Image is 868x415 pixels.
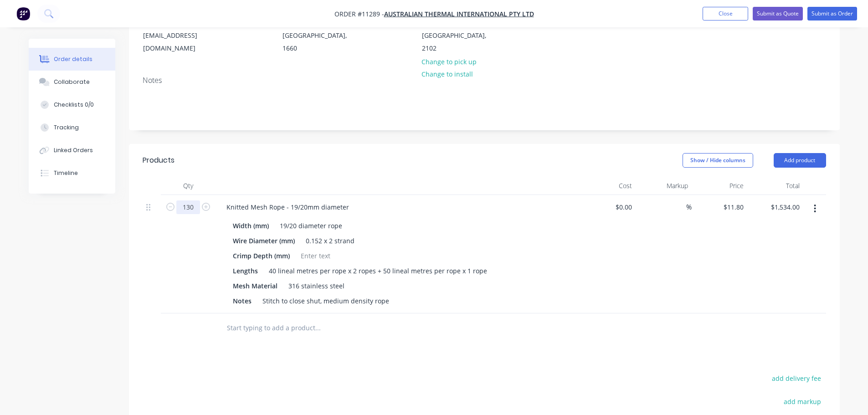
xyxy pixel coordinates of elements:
button: Submit as Quote [753,7,803,20]
div: Collaborate [54,78,90,86]
button: Order details [29,48,115,71]
span: % [686,202,692,212]
div: Timeline [54,169,78,177]
div: Total [747,177,803,195]
div: Wire Diameter (mm) [229,234,298,247]
div: [EMAIL_ADDRESS][DOMAIN_NAME] [143,29,219,55]
button: Linked Orders [29,139,115,162]
div: Notes [229,294,255,307]
button: Add product [774,153,826,168]
img: Factory [16,7,30,20]
button: Tracking [29,116,115,139]
button: Change to pick up [416,55,481,67]
button: Submit as Order [807,7,857,20]
button: add markup [779,395,826,408]
div: [GEOGRAPHIC_DATA], [GEOGRAPHIC_DATA], [GEOGRAPHIC_DATA], 2102 [422,4,498,55]
div: 19/20 diameter rope [276,219,346,232]
div: Qty [161,177,216,195]
div: Knitted Mesh Rope - 19/20mm diameter [219,200,356,214]
a: Australian Thermal International Pty Ltd [384,10,534,18]
div: Linked Orders [54,146,93,154]
div: Checklists 0/0 [54,101,94,109]
div: Lengths [229,264,262,277]
button: add delivery fee [767,372,826,384]
div: Order details [54,55,92,63]
div: Cost [580,177,636,195]
div: Price [692,177,748,195]
div: Mesh Material [229,279,281,292]
button: Close [703,7,748,20]
div: Tracking [54,123,79,132]
button: Change to install [416,68,478,80]
div: Products [143,155,175,166]
input: Start typing to add a product... [226,319,409,337]
div: Stitch to close shut, medium density rope [259,294,393,307]
div: 0.152 x 2 strand [302,234,358,247]
button: Show / Hide columns [683,153,753,168]
button: Collaborate [29,71,115,93]
div: 316 stainless steel [285,279,348,292]
div: [PERSON_NAME], [GEOGRAPHIC_DATA], [GEOGRAPHIC_DATA], 1660 [282,4,358,55]
span: Order #11289 - [334,10,384,18]
div: Notes [143,76,826,85]
div: Width (mm) [229,219,272,232]
div: 40 lineal metres per rope x 2 ropes + 50 lineal metres per rope x 1 rope [265,264,491,277]
div: Crimp Depth (mm) [229,249,293,262]
div: Markup [636,177,692,195]
button: Timeline [29,162,115,184]
button: Checklists 0/0 [29,93,115,116]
